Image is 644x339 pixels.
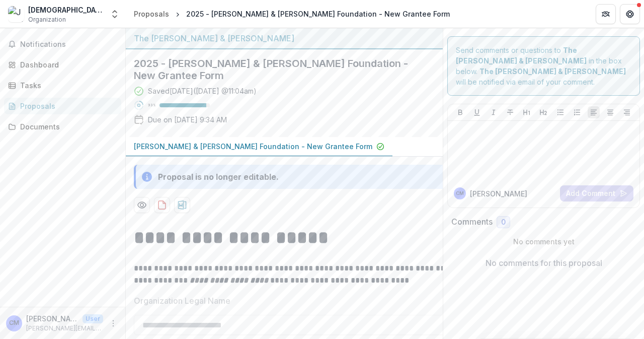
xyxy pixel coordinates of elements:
button: More [107,317,119,329]
div: Tasks [20,80,113,91]
p: No comments yet [451,236,636,247]
p: 93 % [148,102,155,109]
p: [PERSON_NAME] [470,188,527,199]
div: 2025 - [PERSON_NAME] & [PERSON_NAME] Foundation - New Grantee Form [186,9,450,19]
button: Heading 2 [537,106,549,118]
p: No comments for this proposal [486,257,602,269]
button: download-proposal [154,197,170,213]
button: Get Help [620,4,640,24]
div: Send comments or questions to in the box below. will be notified via email of your comment. [447,36,640,96]
a: Proposals [4,98,121,114]
div: The [PERSON_NAME] & [PERSON_NAME] [134,32,435,44]
div: Chris Moser [456,191,464,196]
p: [PERSON_NAME] [26,313,78,324]
button: Bullet List [554,106,567,118]
p: [PERSON_NAME][EMAIL_ADDRESS][PERSON_NAME][DOMAIN_NAME] [26,324,103,333]
div: Documents [20,121,113,132]
div: Proposal is no longer editable. [158,171,279,183]
button: Notifications [4,36,121,52]
button: Partners [596,4,616,24]
div: Chris Moser [9,320,19,326]
span: Notifications [20,40,117,49]
div: Saved [DATE] ( [DATE] @ 11:04am ) [148,86,257,96]
span: Organization [28,15,66,24]
div: Dashboard [20,59,113,70]
div: Proposals [20,101,113,111]
strong: The [PERSON_NAME] & [PERSON_NAME] [479,67,626,76]
a: Tasks [4,77,121,94]
a: Documents [4,118,121,135]
div: Proposals [134,9,169,19]
nav: breadcrumb [130,7,454,21]
button: Open entity switcher [108,4,122,24]
div: [DEMOGRAPHIC_DATA] Refugee Service [GEOGRAPHIC_DATA] [28,5,104,15]
a: Dashboard [4,56,121,73]
p: [PERSON_NAME] & [PERSON_NAME] Foundation - New Grantee Form [134,141,372,152]
button: Heading 1 [521,106,533,118]
button: Italicize [488,106,500,118]
button: Align Left [588,106,600,118]
button: Align Right [621,106,633,118]
p: Due on [DATE] 9:34 AM [148,114,227,125]
p: User [83,314,103,323]
button: Add Comment [560,185,633,201]
button: Preview ddccdd63-15c7-49b9-b5ba-a3b2dff029e4-0.pdf [134,197,150,213]
a: Proposals [130,7,173,21]
span: 0 [501,218,506,227]
h2: 2025 - [PERSON_NAME] & [PERSON_NAME] Foundation - New Grantee Form [134,57,419,82]
button: Ordered List [571,106,583,118]
button: Strike [504,106,516,118]
h2: Comments [451,217,493,227]
button: Align Center [604,106,616,118]
button: Bold [454,106,466,118]
button: download-proposal [174,197,190,213]
p: Organization Legal Name [134,295,230,307]
button: Underline [471,106,483,118]
img: Jesuit Refugee Service USA [8,6,24,22]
